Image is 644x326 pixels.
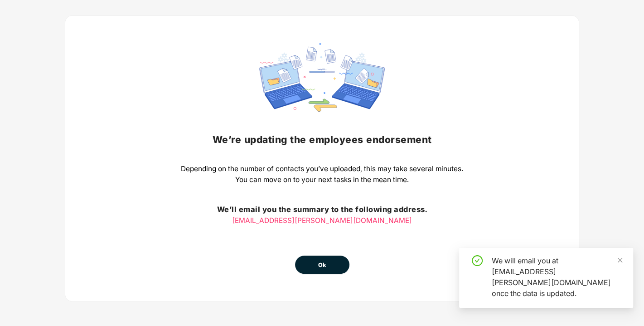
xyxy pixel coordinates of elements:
[181,174,463,185] p: You can move on to your next tasks in the mean time.
[318,261,326,270] span: Ok
[181,163,463,174] p: Depending on the number of contacts you’ve uploaded, this may take several minutes.
[181,204,463,216] h3: We’ll email you the summary to the following address.
[259,43,384,112] img: svg+xml;base64,PHN2ZyBpZD0iRGF0YV9zeW5jaW5nIiB4bWxucz0iaHR0cDovL3d3dy53My5vcmcvMjAwMC9zdmciIHdpZH...
[181,215,463,226] p: [EMAIL_ADDRESS][PERSON_NAME][DOMAIN_NAME]
[181,132,463,147] h2: We’re updating the employees endorsement
[472,255,483,266] span: check-circle
[492,255,622,299] div: We will email you at [EMAIL_ADDRESS][PERSON_NAME][DOMAIN_NAME] once the data is updated.
[295,256,349,274] button: Ok
[617,257,623,263] span: close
